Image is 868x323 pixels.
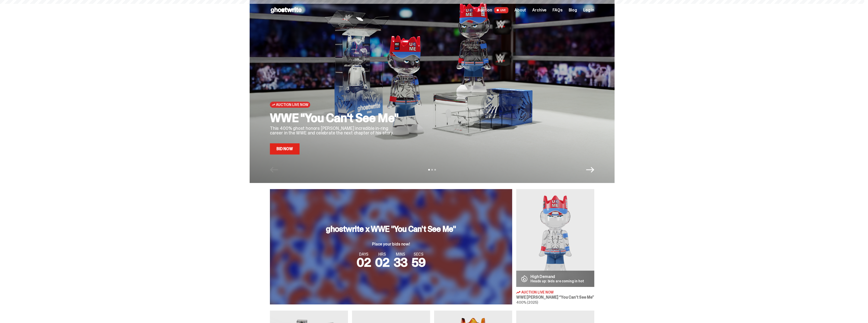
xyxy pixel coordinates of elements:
[394,254,408,270] span: 33
[394,252,408,256] span: MINS
[357,252,371,256] span: DAYS
[532,8,546,12] a: Archive
[375,254,390,270] span: 02
[514,8,526,12] a: About
[494,7,509,13] span: LIVE
[412,252,426,256] span: SECS
[270,112,402,124] h2: WWE "You Can't See Me"
[375,252,390,256] span: HRS
[530,275,584,279] p: High Demand
[583,8,594,12] a: Log in
[516,295,594,299] h3: WWE [PERSON_NAME] “You Can't See Me”
[428,169,430,171] button: View slide 1
[357,254,371,270] span: 02
[276,103,308,107] span: Auction Live Now
[516,189,594,304] a: You Can't See Me High Demand Heads up: bids are coming in hot Auction Live Now
[270,126,402,135] p: This 400% ghost honors [PERSON_NAME] incredible in-ring career in the WWE and celebrate the next ...
[477,8,492,12] span: Auction
[431,169,433,171] button: View slide 2
[434,169,436,171] button: View slide 3
[552,8,562,12] a: FAQs
[326,242,456,246] p: Place your bids now!
[516,300,538,305] span: 400% (2025)
[477,7,508,13] a: Auction LIVE
[516,189,594,287] img: You Can't See Me
[412,254,426,270] span: 59
[326,225,456,233] h3: ghostwrite x WWE "You Can't See Me"
[530,279,584,283] p: Heads up: bids are coming in hot
[586,166,594,174] button: Next
[569,8,577,12] a: Blog
[521,290,554,294] span: Auction Live Now
[270,143,300,155] a: Bid Now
